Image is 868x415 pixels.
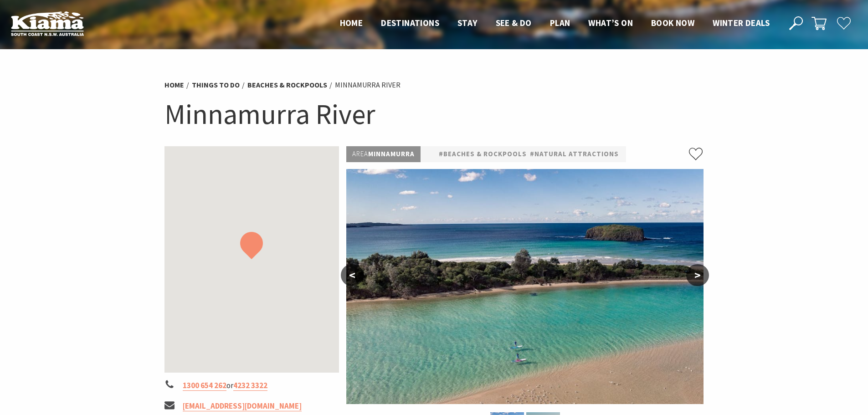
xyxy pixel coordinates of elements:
span: What’s On [588,17,633,28]
a: 1300 654 262 [183,380,226,391]
span: See & Do [496,17,532,28]
img: SUP Minnamurra River [346,169,704,404]
nav: Main Menu [331,16,779,31]
a: Things To Do [192,80,240,90]
li: Minnamurra River [335,79,401,91]
span: Plan [550,17,570,28]
span: Area [352,149,368,158]
span: Stay [457,17,478,28]
button: > [686,264,709,286]
span: Destinations [381,17,439,28]
img: Kiama Logo [11,11,84,36]
a: 4232 3322 [233,380,267,391]
p: Minnamurra [346,146,421,162]
span: Home [340,17,363,28]
a: #Beaches & Rockpools [439,149,527,160]
span: Book now [651,17,694,28]
button: < [341,264,364,286]
li: or [164,379,339,392]
a: Beaches & Rockpools [247,80,327,90]
a: #Natural Attractions [530,149,619,160]
a: [EMAIL_ADDRESS][DOMAIN_NAME] [183,401,302,411]
a: Home [164,80,184,90]
h1: Minnamurra River [164,96,704,133]
span: Winter Deals [713,17,770,28]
